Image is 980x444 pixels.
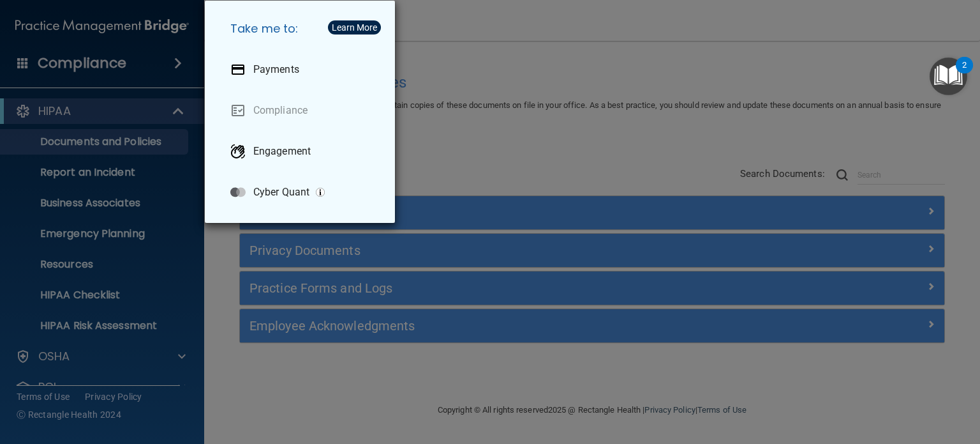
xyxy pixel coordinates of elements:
div: Learn More [332,23,377,32]
p: Engagement [253,145,311,158]
a: Payments [220,52,385,88]
button: Learn More [328,20,381,34]
p: Payments [253,63,299,76]
a: Cyber Quant [220,174,385,210]
a: Engagement [220,134,385,169]
div: 2 [962,65,967,82]
iframe: Drift Widget Chat Controller [760,354,965,404]
p: Cyber Quant [253,186,309,199]
button: Open Resource Center, 2 new notifications [930,57,967,95]
a: Compliance [220,93,385,128]
h5: Take me to: [220,11,385,47]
